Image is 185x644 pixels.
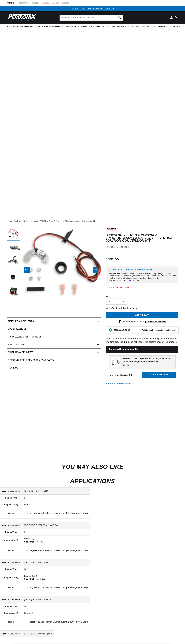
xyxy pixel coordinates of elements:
[7,341,101,349] a: Applications
[8,358,54,362] h2: Returns, Replacements & Warranty
[7,13,37,22] img: Pertronix
[29,549,88,552] li: Negative 12-Volt Polarity; OE Distributor [PERSON_NAME] 25D4
[7,356,101,364] summary: Returns, Replacements & Warranty
[106,286,129,288] a: View All Vehicle Applications
[110,24,130,30] summary: Engine Swaps
[7,24,35,30] summary: Ignition Conversions
[7,364,101,372] summary: Reviews
[7,220,12,222] a: Home
[22,596,90,603] td: [DATE]-[DATE] Triumph TR4A
[112,25,129,28] span: Engine Swaps
[22,603,90,610] td: L4
[7,242,20,255] button: Load image 2 in gallery view
[8,327,27,331] h2: Specifications
[8,343,24,346] span: Applications
[114,329,176,331] button: EMISSIONS CODEWhat does this emissions code mean?
[22,566,90,573] td: L4
[24,504,30,506] strong: Liters:
[8,351,33,354] h2: Shipping & Delivery
[130,24,156,30] summary: Battery Products
[114,329,130,331] strong: EMISSIONS CODE
[50,7,134,10] div: 1 of 2
[22,610,90,617] td: 2.1
[106,257,119,262] span: $131.55
[123,320,166,323] p: Need help? Call us at
[29,620,88,623] li: Negative 12-Volt Polarity; OE Distributor [PERSON_NAME] 25D4
[22,529,90,535] td: L4
[35,24,64,30] summary: Coils & Distributors
[22,573,90,582] td: 2.0, 2.1 122, 130
[145,321,166,323] a: [PHONE_NUMBER]
[7,325,101,333] summary: Specifications
[158,25,180,28] span: Spark Plug Wires
[22,488,90,494] td: [DATE]-[DATE] Rover 2000
[50,7,134,10] div: Announcement
[24,578,37,580] strong: Cubic Inches:
[93,267,98,273] button: Slide right
[7,227,101,312] media-gallery: Gallery Viewer
[7,349,101,356] summary: Shipping & Delivery
[108,272,176,281] p: All Electronic Ignition Conversion Kits are ground kits unless otherwise noted. If you need a 6-v...
[108,269,176,271] h6: Important Voltage Information
[8,335,42,339] h2: Installation instructions
[22,630,54,637] td: [DATE]-[DATE] Triumph Spitfire
[22,501,90,508] td: 2.0
[7,256,20,270] button: Load image 3 in gallery view
[7,286,20,299] button: Load image 5 in gallery view
[108,328,113,332] img: Emissions code
[106,245,178,249] div: Part Number:
[24,575,30,577] strong: Liters:
[71,8,114,10] a: SHOP BEST SELLING IGNITION & EXHAUST
[106,312,178,318] button: Add to cart
[122,364,129,367] span: $131.55
[156,24,181,30] summary: Spark Plug Wires
[22,559,90,566] td: [DATE]-[DATE] Triumph TR4
[29,586,88,589] li: Negative 12-Volt Polarity; OE Distributor [PERSON_NAME] 25D4
[106,227,178,385] div: Note: Imperfections in the red and/or black wire may occur during the molding process, but does n...
[8,320,34,323] h2: Features & Benefits
[7,25,34,28] span: Ignition Conversions
[7,220,178,222] nav: breadcrumbs
[7,479,178,484] h2: Applications
[22,494,90,501] td: L4
[45,6,50,11] button: Translation missing: en.sections.announcements.previous_announcement
[106,307,178,310] p: In-Stock and Ready to Ship
[120,246,129,248] strong: LU-142A
[7,317,101,325] summary: Features & Benefits
[36,25,63,28] span: Coils & Distributors
[13,464,172,469] h2: You may also like
[24,541,37,543] strong: Cubic Inches:
[66,25,109,28] span: Headers, Exhausts & Components
[117,15,123,21] button: Search Part #, Category or Keyword
[22,522,90,529] td: [DATE]-[DATE] [PERSON_NAME] Sprite
[129,279,137,281] a: message
[106,382,132,385] p: C.A.R.B. EO Number: D-57-22
[135,6,140,11] button: Translation missing: en.sections.announcements.next_announcement
[106,346,178,353] h2: Choose a Recommended Coil
[64,24,110,30] summary: Headers, Exhausts & Components
[7,333,101,341] summary: Installation instructions
[132,25,155,28] span: Battery Products
[7,227,20,241] button: Load image 1 in gallery view
[29,512,88,515] li: Negative 12-Volt Polarity; OE Distributor [PERSON_NAME] 25D4
[24,612,30,614] strong: Liters:
[60,15,123,21] input: Search Part #, Category or Keyword
[142,372,176,378] button: Add all to cart
[109,374,132,376] span: Total price:
[106,295,178,298] label: QTY
[24,267,30,273] button: Slide left
[142,329,176,331] strong: What does this emissions code mean?
[24,538,30,540] strong: Liters:
[106,234,178,242] h1: PerTronix LU-142A Ignitor® [PERSON_NAME] 4 cyl (25) Electronic Ignition Conversion Kit
[22,535,90,545] td: 1.1, 1.3 67, 78
[120,373,132,376] strong: $131.55
[146,272,161,275] strong: 12-volt negative
[14,220,95,222] a: PerTronix LU-142A Ignitor® [PERSON_NAME] 4 cyl (25) Electronic Ignition Conversion Kit
[8,366,18,370] h2: Reviews
[7,271,20,284] button: Load image 4 in gallery view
